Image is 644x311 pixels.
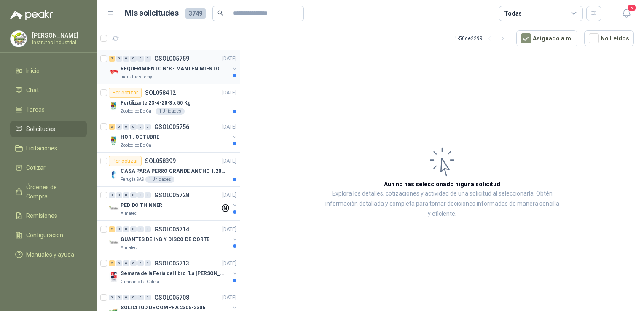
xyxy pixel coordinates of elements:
a: Tareas [10,102,87,118]
p: PEDIDO THINNER [121,201,162,209]
img: Logo peakr [10,10,53,20]
div: 0 [109,295,115,300]
div: 0 [116,295,122,300]
p: [DATE] [222,294,236,302]
p: [DATE] [222,55,236,63]
span: Cotizar [26,163,46,172]
p: Explora los detalles, cotizaciones y actividad de una solicitud al seleccionarla. Obtén informaci... [325,189,560,219]
div: 0 [130,192,137,198]
span: Configuración [26,231,63,240]
h1: Mis solicitudes [125,7,179,19]
img: Company Logo [109,169,119,180]
p: [DATE] [222,191,236,199]
div: Por cotizar [109,88,142,98]
span: Manuales y ayuda [26,250,74,259]
a: Licitaciones [10,140,87,156]
p: [DATE] [222,123,236,131]
p: GSOL005759 [154,56,189,62]
span: 5 [627,4,636,12]
div: 0 [137,124,144,130]
a: 0 0 0 0 0 0 GSOL005728[DATE] Company LogoPEDIDO THINNERAlmatec [109,190,238,217]
span: Inicio [26,66,40,75]
img: Company Logo [109,101,119,111]
p: Zoologico De Cali [121,108,154,115]
div: 0 [123,192,129,198]
img: Company Logo [109,67,119,77]
p: [PERSON_NAME] [32,32,85,38]
button: 5 [619,6,634,21]
span: 3749 [185,8,206,19]
span: Tareas [26,105,45,114]
div: 3 [109,124,115,130]
a: Órdenes de Compra [10,179,87,204]
div: 0 [123,295,129,300]
a: Manuales y ayuda [10,247,87,263]
p: GSOL005756 [154,124,189,130]
div: 0 [130,124,137,130]
p: SOL058399 [145,158,176,164]
div: 0 [116,56,122,62]
a: Chat [10,82,87,98]
p: [DATE] [222,157,236,165]
div: 0 [145,226,151,232]
p: Industrias Tomy [121,74,152,80]
div: 0 [130,260,137,266]
span: Órdenes de Compra [26,182,79,201]
a: 2 0 0 0 0 0 GSOL005759[DATE] Company LogoREQUERIMIENTO N°8 - MANTENIMIENTOIndustrias Tomy [109,54,238,80]
a: Cotizar [10,160,87,176]
div: 0 [123,226,129,232]
div: 0 [116,260,122,266]
p: Almatec [121,244,137,251]
a: Solicitudes [10,121,87,137]
div: 0 [130,226,137,232]
div: 0 [137,56,144,62]
img: Company Logo [109,238,119,248]
div: 0 [116,226,122,232]
div: 0 [137,260,144,266]
div: 0 [137,192,144,198]
p: GSOL005714 [154,226,189,232]
span: Chat [26,86,39,95]
div: 2 [109,226,115,232]
a: 2 0 0 0 0 0 GSOL005713[DATE] Company LogoSemana de la Feria del libro "La [PERSON_NAME]"Gimnasio ... [109,258,238,285]
a: Inicio [10,63,87,79]
p: GUANTES DE ING Y DISCO DE CORTE [121,236,209,244]
div: Todas [504,9,522,18]
p: Semana de la Feria del libro "La [PERSON_NAME]" [121,270,225,278]
div: 0 [123,56,129,62]
a: Configuración [10,227,87,243]
p: GSOL005713 [154,260,189,266]
p: [DATE] [222,225,236,233]
p: HOR . OCTUBRE [121,133,159,141]
div: 0 [116,192,122,198]
div: 0 [145,260,151,266]
img: Company Logo [109,204,119,214]
p: CASA PARA PERRO GRANDE ANCHO 1.20x1.00 x1.20 [121,167,225,175]
div: 1 - 50 de 2299 [455,32,510,45]
button: No Leídos [584,30,634,46]
img: Company Logo [109,272,119,282]
div: 2 [109,260,115,266]
span: Solicitudes [26,124,55,134]
div: 0 [137,295,144,300]
div: 0 [145,192,151,198]
div: 0 [123,260,129,266]
p: GSOL005728 [154,192,189,198]
p: Perugia SAS [121,176,144,183]
div: 1 Unidades [156,108,185,115]
p: [DATE] [222,89,236,97]
a: Por cotizarSOL058399[DATE] Company LogoCASA PARA PERRO GRANDE ANCHO 1.20x1.00 x1.20Perugia SAS1 U... [97,153,240,187]
div: 0 [116,124,122,130]
p: Instrutec Industrial [32,40,85,45]
p: Almatec [121,210,137,217]
h3: Aún no has seleccionado niguna solicitud [384,180,500,189]
div: Por cotizar [109,156,142,166]
p: Gimnasio La Colina [121,279,159,285]
div: 2 [109,56,115,62]
p: Zoologico De Cali [121,142,154,149]
a: 3 0 0 0 0 0 GSOL005756[DATE] Company LogoHOR . OCTUBREZoologico De Cali [109,122,238,149]
a: Por cotizarSOL058412[DATE] Company LogoFertilizante 23-4-20-3 x 50 KgZoologico De Cali1 Unidades [97,84,240,118]
span: search [217,10,223,16]
div: 0 [109,192,115,198]
p: GSOL005708 [154,295,189,300]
